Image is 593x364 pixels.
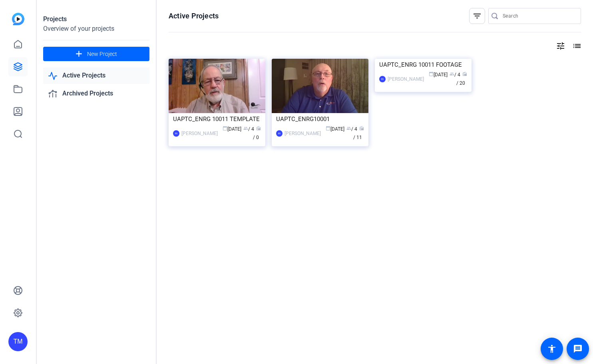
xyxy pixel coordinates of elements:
[346,126,351,131] span: group
[256,126,261,131] span: radio
[429,72,448,78] span: [DATE]
[243,126,248,131] span: group
[359,126,364,131] span: radio
[43,24,149,34] div: Overview of your projects
[285,129,321,137] div: [PERSON_NAME]
[429,72,434,76] span: calendar_today
[12,13,24,25] img: blue-gradient.svg
[388,75,424,83] div: [PERSON_NAME]
[223,126,241,132] span: [DATE]
[379,59,467,71] div: UAPTC_ENRG 10011 FOOTAGE
[253,126,261,140] span: / 0
[173,130,179,137] div: BS
[173,113,261,125] div: UAPTC_ENRG 10011 TEMPLATE
[243,126,254,132] span: / 4
[503,11,575,21] input: Search
[43,14,149,24] div: Projects
[472,11,482,21] mat-icon: filter_list
[346,126,357,132] span: / 4
[276,113,364,125] div: UAPTC_ENRG10001
[379,76,386,82] div: BS
[43,47,149,61] button: New Project
[223,126,227,131] span: calendar_today
[450,72,460,78] span: / 4
[276,130,283,137] div: BS
[8,332,28,351] div: TM
[573,344,583,354] mat-icon: message
[43,86,149,102] a: Archived Projects
[547,344,557,354] mat-icon: accessibility
[74,49,84,59] mat-icon: add
[43,68,149,84] a: Active Projects
[326,126,330,131] span: calendar_today
[571,41,581,51] mat-icon: list
[462,72,467,76] span: radio
[353,126,364,140] span: / 11
[87,50,117,58] span: New Project
[169,11,219,21] h1: Active Projects
[326,126,344,132] span: [DATE]
[556,41,565,51] mat-icon: tune
[450,72,454,76] span: group
[181,129,218,137] div: [PERSON_NAME]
